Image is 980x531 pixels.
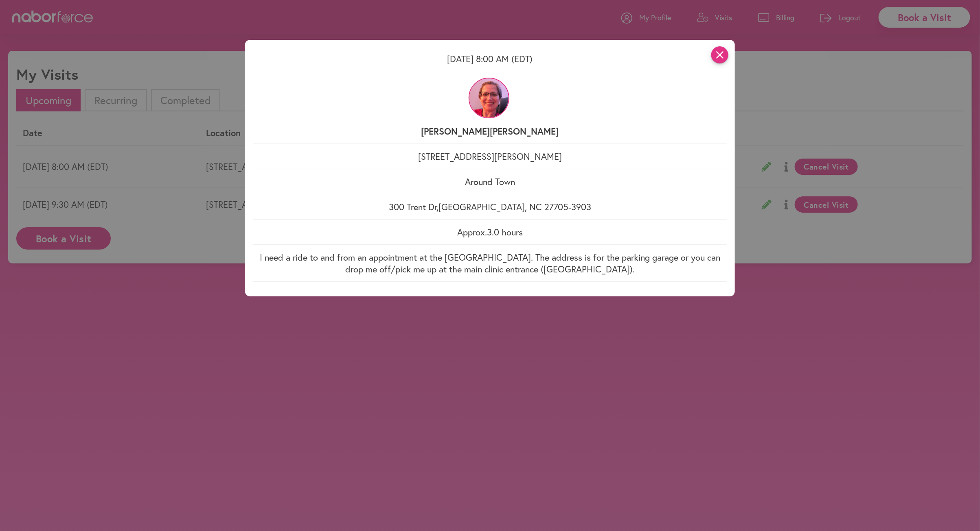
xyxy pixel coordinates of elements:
[253,125,727,137] p: [PERSON_NAME] [PERSON_NAME]
[253,251,727,275] p: I need a ride to and from an appointment at the [GEOGRAPHIC_DATA]. The address is for the parking...
[711,46,728,63] i: close
[253,176,727,187] p: Around Town
[447,53,533,65] span: [DATE] 8:00 AM (EDT)
[469,78,509,118] img: EKnqO7c8Rrao11xBGBIY
[253,226,727,238] p: Approx. 3.0 hours
[253,201,727,213] p: 300 Trent Dr , [GEOGRAPHIC_DATA] , NC 27705-3903
[253,150,727,162] p: [STREET_ADDRESS][PERSON_NAME]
